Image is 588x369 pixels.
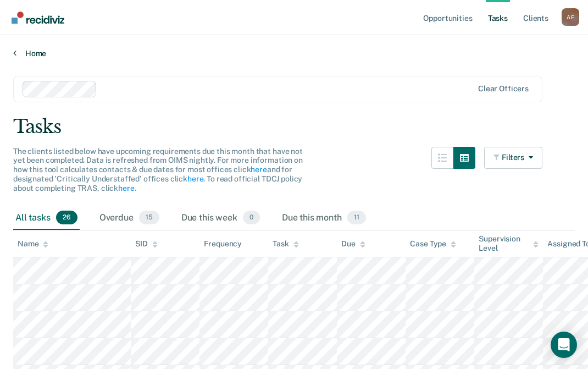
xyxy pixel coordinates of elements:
[280,206,368,230] div: Due this month11
[478,84,529,93] div: Clear officers
[484,147,542,169] button: Filters
[56,211,77,225] span: 26
[179,206,262,230] div: Due this week0
[410,239,456,249] div: Case Type
[97,206,162,230] div: Overdue15
[118,184,134,192] a: here
[204,239,242,249] div: Frequency
[187,174,203,183] a: here
[135,239,158,249] div: SID
[347,211,366,225] span: 11
[13,115,575,138] div: Tasks
[243,211,260,225] span: 0
[12,12,64,24] img: Recidiviz
[251,165,267,174] a: here
[13,147,303,192] span: The clients listed below have upcoming requirements due this month that have not yet been complet...
[479,234,539,253] div: Supervision Level
[562,8,579,26] div: A F
[18,239,48,249] div: Name
[562,8,579,26] button: Profile dropdown button
[273,239,298,249] div: Task
[341,239,365,249] div: Due
[551,332,577,358] div: Open Intercom Messenger
[139,211,159,225] span: 15
[13,206,80,230] div: All tasks26
[13,48,575,58] a: Home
